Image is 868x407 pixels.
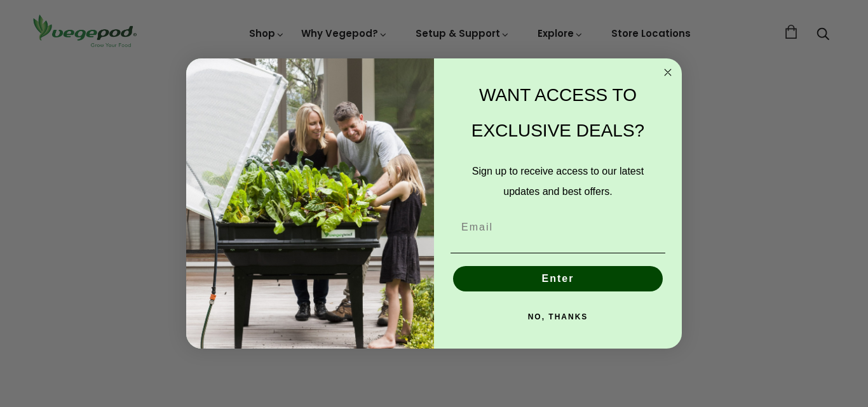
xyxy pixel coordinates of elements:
[186,58,434,349] img: e9d03583-1bb1-490f-ad29-36751b3212ff.jpeg
[451,253,665,253] img: underline
[472,166,644,197] span: Sign up to receive access to our latest updates and best offers.
[453,266,663,291] button: Enter
[660,65,675,80] button: Close dialog
[471,85,644,140] span: WANT ACCESS TO EXCLUSIVE DEALS?
[451,215,665,240] input: Email
[451,304,665,330] button: NO, THANKS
